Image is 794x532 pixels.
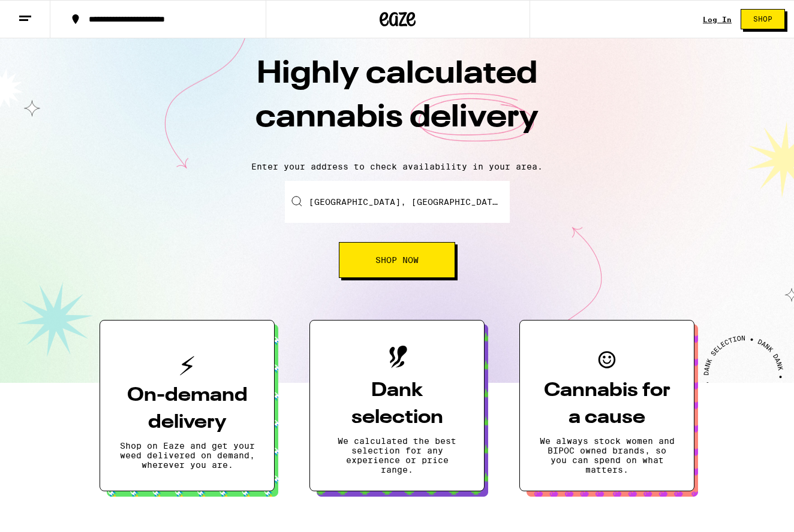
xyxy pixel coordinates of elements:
p: Enter your address to check availability in your area. [12,162,782,171]
button: Dank selectionWe calculated the best selection for any experience or price range. [309,320,485,491]
button: Cannabis for a causeWe always stock women and BIPOC owned brands, so you can spend on what matters. [519,320,694,491]
h1: Highly calculated cannabis delivery [187,53,607,152]
button: Shop [741,9,785,29]
button: On-demand deliveryShop on Eaze and get your weed delivered on demand, wherever you are. [100,320,275,491]
a: Shop [732,9,794,29]
h3: Cannabis for a cause [539,377,675,431]
button: Shop Now [339,242,455,278]
input: Enter your delivery address [285,181,510,223]
span: Shop Now [375,256,419,264]
p: We calculated the best selection for any experience or price range. [329,436,465,474]
a: Log In [703,16,732,23]
p: We always stock women and BIPOC owned brands, so you can spend on what matters. [539,436,675,474]
span: Hi. Need any help? [7,8,86,18]
span: Shop [753,16,772,23]
p: Shop on Eaze and get your weed delivered on demand, wherever you are. [119,441,255,470]
h3: On-demand delivery [119,382,255,436]
h3: Dank selection [329,377,465,431]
